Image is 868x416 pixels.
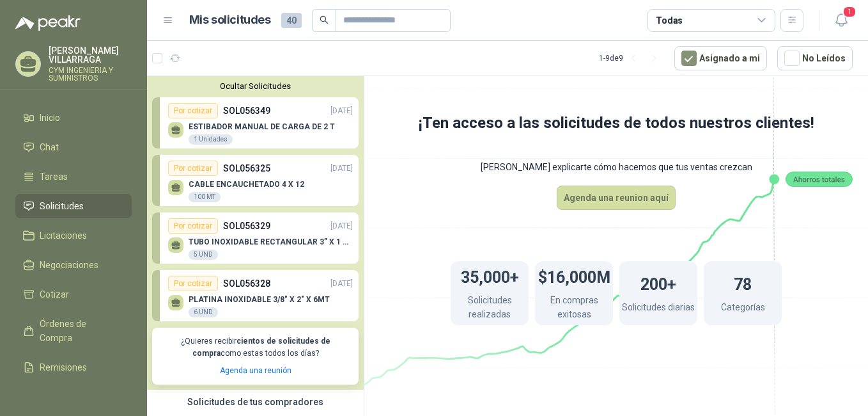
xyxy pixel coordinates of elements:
p: [PERSON_NAME] VILLARRAGA [49,46,132,64]
p: SOL056328 [223,276,270,291]
span: 1 [842,6,856,18]
a: Negociaciones [15,253,132,277]
h1: 35,000+ [461,262,519,290]
a: Configuración [15,385,132,409]
h1: $16,000M [538,262,610,290]
p: [DATE] [330,163,353,175]
span: Licitaciones [40,228,87,243]
p: [DATE] [330,278,353,290]
p: [DATE] [330,220,353,232]
span: search [320,15,329,24]
h1: 200+ [640,269,676,297]
p: En compras exitosas [535,293,613,324]
h1: Mis solicitudes [189,11,271,29]
h1: 78 [734,269,752,297]
p: ¿Quieres recibir como estas todos los días? [160,335,351,360]
p: SOL056329 [223,219,270,233]
span: Inicio [40,111,60,125]
a: Licitaciones [15,223,132,248]
span: Tareas [40,170,68,184]
p: Categorías [721,300,765,317]
p: TUBO INOXIDABLE RECTANGULAR 3” X 1 ½” X 1/8 X 6 MTS [189,237,353,246]
p: [DATE] [330,105,353,117]
p: Solicitudes realizadas [451,293,529,324]
b: cientos de solicitudes de compra [192,337,330,358]
p: SOL056349 [223,104,270,118]
p: CYM INGENIERIA Y SUMINISTROS [49,67,132,82]
p: ESTIBADOR MANUAL DE CARGA DE 2 T [189,122,335,131]
img: Logo peakr [15,15,81,31]
a: Tareas [15,164,132,189]
div: 5 UND [189,250,218,260]
p: CABLE ENCAUCHETADO 4 X 12 [189,180,304,189]
a: Por cotizarSOL056349[DATE] ESTIBADOR MANUAL DE CARGA DE 2 T1 Unidades [152,97,359,148]
a: Por cotizarSOL056328[DATE] PLATINA INOXIDABLE 3/8" X 2" X 6MT6 UND [152,270,359,321]
p: PLATINA INOXIDABLE 3/8" X 2" X 6MT [189,295,330,304]
a: Cotizar [15,282,132,307]
a: Remisiones [15,355,132,380]
a: Órdenes de Compra [15,312,132,350]
button: Asignado a mi [674,46,767,70]
a: Agenda una reunión [220,366,291,375]
p: SOL056325 [223,161,270,175]
div: Por cotizar [168,218,218,234]
button: No Leídos [777,46,853,70]
div: Todas [656,13,683,28]
span: Órdenes de Compra [40,317,120,345]
span: Negociaciones [40,258,98,272]
button: Ocultar Solicitudes [152,81,359,91]
div: Solicitudes de tus compradores [147,390,364,414]
div: 6 UND [189,307,218,317]
a: Inicio [15,106,132,130]
div: Ocultar SolicitudesPor cotizarSOL056349[DATE] ESTIBADOR MANUAL DE CARGA DE 2 T1 UnidadesPor cotiz... [147,76,364,390]
div: 1 Unidades [189,134,233,145]
a: Solicitudes [15,194,132,218]
button: Agenda una reunion aquí [557,186,676,210]
a: Por cotizarSOL056325[DATE] CABLE ENCAUCHETADO 4 X 12100 MT [152,155,359,206]
div: 1 - 9 de 9 [599,48,664,68]
span: Chat [40,140,59,154]
span: 40 [281,13,302,28]
div: Por cotizar [168,103,218,118]
a: Chat [15,135,132,159]
p: Solicitudes diarias [622,300,695,317]
div: Por cotizar [168,161,218,176]
div: 100 MT [189,192,221,202]
span: Cotizar [40,287,69,301]
div: Por cotizar [168,276,218,291]
span: Solicitudes [40,199,84,213]
a: Por cotizarSOL056329[DATE] TUBO INOXIDABLE RECTANGULAR 3” X 1 ½” X 1/8 X 6 MTS5 UND [152,212,359,264]
button: 1 [830,9,853,32]
span: Remisiones [40,360,87,374]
